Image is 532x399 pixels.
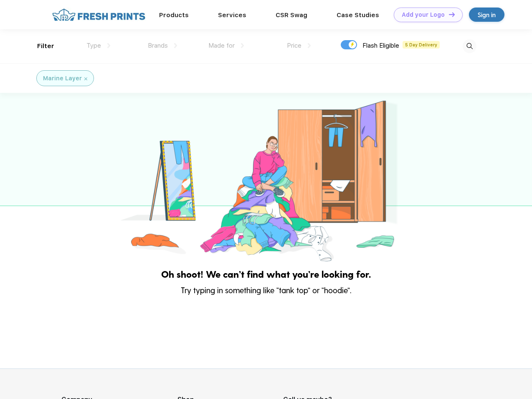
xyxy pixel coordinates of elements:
[107,43,110,48] img: dropdown.png
[241,43,244,48] img: dropdown.png
[287,42,301,49] span: Price
[86,42,101,49] span: Type
[276,11,307,19] a: CSR Swag
[449,12,455,17] img: DT
[84,77,87,80] img: filter_cancel.svg
[402,11,445,18] div: Add your Logo
[174,43,177,48] img: dropdown.png
[478,10,496,20] div: Sign in
[403,41,440,49] span: 5 Day Delivery
[148,42,168,49] span: Brands
[362,42,399,49] span: Flash Eligible
[159,11,189,19] a: Products
[37,41,54,51] div: Filter
[50,8,148,22] img: fo%20logo%202.webp
[218,11,246,19] a: Services
[469,8,504,22] a: Sign in
[208,42,235,49] span: Made for
[463,39,476,53] img: desktop_search.svg
[43,74,82,83] div: Marine Layer
[308,43,311,48] img: dropdown.png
